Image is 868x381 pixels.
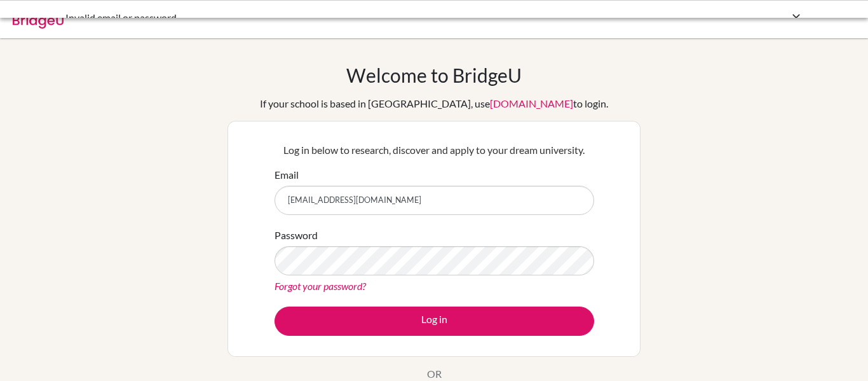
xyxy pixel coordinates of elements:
p: Log in below to research, discover and apply to your dream university. [275,142,594,158]
label: Email [275,167,299,183]
h1: Welcome to BridgeU [346,64,522,87]
label: Password [275,228,318,243]
img: Bridge-U [13,8,64,29]
button: Log in [275,307,594,336]
div: Invalid email or password. [65,10,612,25]
div: If your school is based in [GEOGRAPHIC_DATA], use to login. [260,96,608,111]
a: [DOMAIN_NAME] [490,97,573,109]
a: Forgot your password? [275,280,366,292]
